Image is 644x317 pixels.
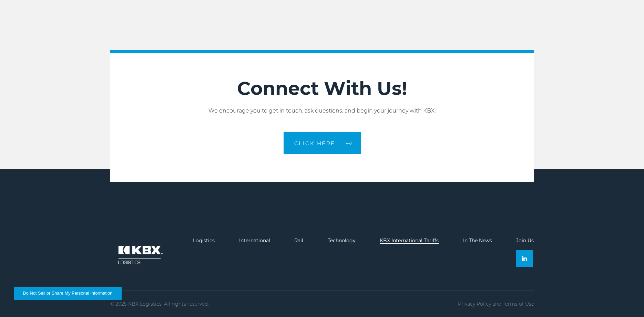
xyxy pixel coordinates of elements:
a: KBX International Tariffs [380,237,439,244]
a: Join Us [516,237,534,244]
a: Privacy Policy [458,301,491,307]
a: Terms of Use [503,301,534,307]
a: Logistics [193,237,215,244]
button: Do Not Sell or Share My Personal Information [14,287,122,300]
p: We encourage you to get in touch, ask questions, and begin your journey with KBX. [110,107,534,115]
img: kbx logo [110,238,169,272]
a: CLICK HERE arrow arrow [284,132,361,154]
img: Linkedin [522,256,527,261]
p: © 2025 KBX Logistics. All rights reserved. [110,301,209,307]
a: In The News [463,237,492,244]
a: Technology [328,237,356,244]
a: International [239,237,270,244]
span: CLICK HERE [294,141,335,146]
h2: Connect With Us! [110,77,534,100]
span: and [492,301,501,307]
a: Rail [294,237,303,244]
